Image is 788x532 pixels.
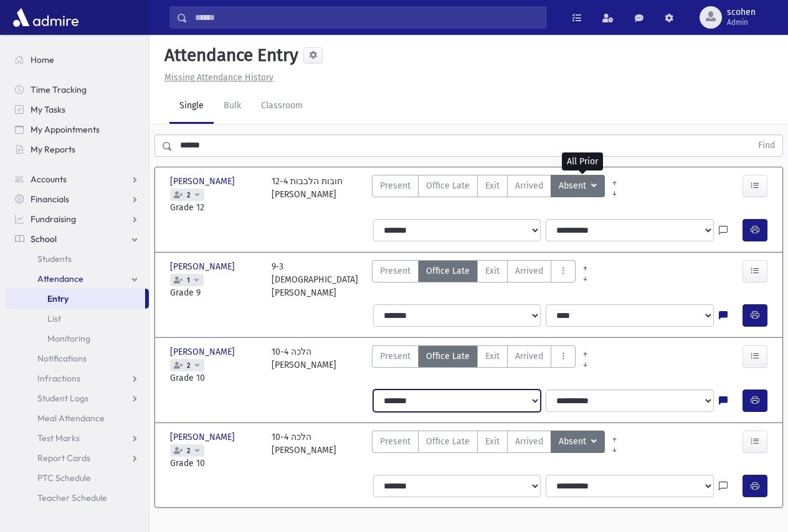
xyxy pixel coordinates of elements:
a: Meal Attendance [5,408,149,428]
a: Infractions [5,368,149,388]
span: Infractions [37,373,80,384]
div: All Prior [562,152,603,170]
span: scohen [727,7,756,17]
a: Notifications [5,348,149,368]
a: Student Logs [5,388,149,408]
span: [PERSON_NAME] [170,345,237,358]
span: Exit [485,350,500,363]
span: Grade 9 [170,286,259,299]
span: Office Late [426,350,470,363]
a: My Tasks [5,100,149,119]
a: School [5,229,149,249]
a: My Appointments [5,119,149,139]
div: AttTypes [372,431,605,470]
span: [PERSON_NAME] [170,260,237,273]
span: Absent [559,179,589,193]
div: 10-4 הלכה [PERSON_NAME] [272,431,336,470]
span: [PERSON_NAME] [170,175,237,188]
span: Notifications [37,353,87,364]
span: My Tasks [31,104,65,115]
span: Financials [31,194,69,205]
span: Present [380,350,411,363]
span: Office Late [426,179,470,192]
span: 2 [184,191,193,199]
a: Bulk [214,89,251,124]
span: My Reports [31,144,75,155]
div: 12-4 חובות הלבבות [PERSON_NAME] [272,175,343,214]
span: [PERSON_NAME] [170,431,237,444]
a: My Reports [5,139,149,159]
a: Report Cards [5,448,149,468]
a: Test Marks [5,428,149,448]
span: Monitoring [47,333,90,344]
span: Exit [485,435,500,448]
span: PTC Schedule [37,472,91,483]
span: School [31,233,57,245]
a: Single [169,89,214,124]
button: Find [751,135,782,156]
u: Missing Attendance History [164,72,273,83]
span: Accounts [31,174,67,185]
span: Present [380,179,411,192]
span: Teacher Schedule [37,492,107,503]
span: Arrived [515,350,543,363]
span: Exit [485,179,500,192]
span: Absent [559,435,589,449]
span: Arrived [515,264,543,278]
span: Meal Attendance [37,413,105,424]
span: Report Cards [37,452,90,464]
a: Classroom [251,89,313,124]
a: List [5,309,149,329]
div: 9-3 [DEMOGRAPHIC_DATA] [PERSON_NAME] [272,260,361,299]
img: AdmirePro [10,5,82,30]
span: 1 [184,276,192,284]
span: Grade 12 [170,201,259,214]
a: Home [5,50,149,70]
button: Absent [551,431,605,453]
span: Office Late [426,264,470,278]
a: Missing Attendance History [159,72,273,83]
a: Accounts [5,169,149,189]
span: Test Marks [37,432,80,444]
span: Office Late [426,435,470,448]
span: Grade 10 [170,457,259,470]
a: Entry [5,289,145,309]
button: Absent [551,175,605,197]
span: My Appointments [31,124,100,135]
span: Fundraising [31,213,76,225]
span: 2 [184,362,193,370]
div: AttTypes [372,345,576,385]
span: Present [380,264,411,278]
span: Arrived [515,435,543,448]
span: Grade 10 [170,371,259,385]
span: Attendance [37,273,83,284]
a: Attendance [5,269,149,289]
span: Entry [47,293,69,304]
div: AttTypes [372,175,605,214]
span: Home [31,54,54,65]
span: 2 [184,447,193,455]
span: Arrived [515,179,543,192]
span: Time Tracking [31,84,87,95]
a: Students [5,249,149,269]
a: Teacher Schedule [5,488,149,508]
input: Search [188,6,546,29]
span: Student Logs [37,393,88,404]
span: Admin [727,17,756,27]
span: List [47,313,61,324]
div: AttTypes [372,260,576,299]
span: Exit [485,264,500,278]
div: 10-4 הלכה [PERSON_NAME] [272,345,336,385]
a: Time Tracking [5,80,149,100]
a: PTC Schedule [5,468,149,488]
a: Fundraising [5,209,149,229]
span: Present [380,435,411,448]
a: Monitoring [5,329,149,348]
a: Financials [5,189,149,209]
h5: Attendance Entry [159,45,298,66]
span: Students [37,253,72,264]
